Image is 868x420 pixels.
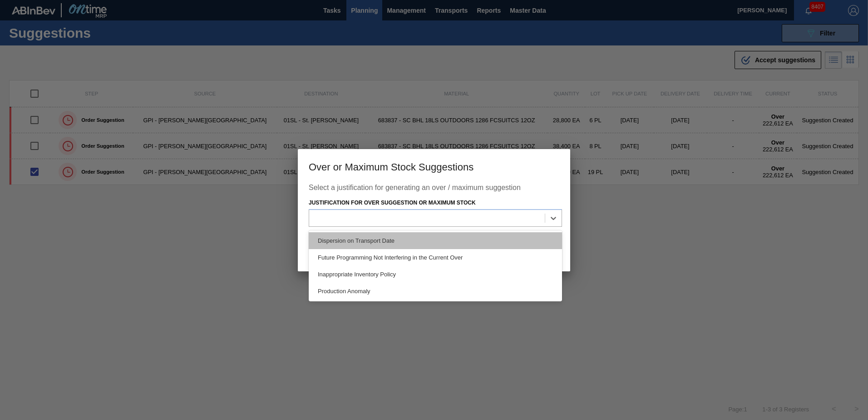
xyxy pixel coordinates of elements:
div: Future Programming Not Interfering in the Current Over [309,249,562,266]
div: Inappropriate Inventory Policy [309,266,562,283]
div: Dispersion on Transport Date [309,232,562,249]
h3: Over or Maximum Stock Suggestions [298,149,570,184]
div: Select a justification for generating an over / maximum suggestion [309,184,559,196]
label: Justification for Over Suggestion or Maximum Stock [309,200,476,206]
